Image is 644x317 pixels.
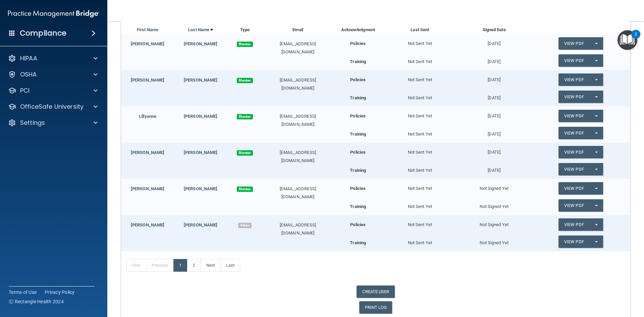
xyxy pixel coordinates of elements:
div: Not Sent Yet [383,199,457,211]
div: [DATE] [457,163,531,174]
p: PCI [20,87,30,95]
span: Member [237,150,253,156]
span: Member [237,42,253,47]
p: OfficeSafe University [20,103,84,111]
a: CREATE USER [357,285,394,298]
div: Not Signed Yet [457,215,531,229]
span: Member [237,187,253,192]
p: Settings [20,119,45,127]
div: [EMAIL_ADDRESS][DOMAIN_NAME] [263,112,333,128]
a: First Name [137,26,158,34]
span: Member [237,114,253,119]
a: Lillyanna [139,114,156,119]
button: Open Resource Center, 2 new notifications [618,30,637,50]
a: Settings [8,119,98,127]
div: Not Sent Yet [383,91,457,102]
div: [DATE] [457,54,531,66]
div: [EMAIL_ADDRESS][DOMAIN_NAME] [263,185,333,201]
div: Not Sent Yet [383,143,457,156]
p: OSHA [20,70,37,78]
a: [PERSON_NAME] [184,41,217,46]
a: [PERSON_NAME] [131,222,164,227]
div: Not Sent Yet [383,179,457,193]
a: HIPAA [8,54,98,62]
span: Admin [238,223,252,228]
a: OSHA [8,70,98,78]
h4: Compliance [20,29,66,38]
div: [DATE] [457,127,531,138]
div: [EMAIL_ADDRESS][DOMAIN_NAME] [263,221,333,237]
a: PRINT LOG [359,301,392,314]
a: View PDF [558,235,589,248]
div: Not Sent Yet [383,235,457,247]
a: View PDF [558,127,589,139]
div: Not Sent Yet [383,127,457,138]
a: OfficeSafe University [8,103,98,111]
a: [PERSON_NAME] [131,186,164,191]
a: [PERSON_NAME] [184,77,217,83]
a: View PDF [558,199,589,212]
div: [EMAIL_ADDRESS][DOMAIN_NAME] [263,40,333,56]
b: Training [350,95,366,100]
div: Signed Date [457,26,531,34]
b: Policies [350,41,366,46]
b: Training [350,204,366,209]
div: Last Sent [383,26,457,34]
a: Terms of Use [9,289,37,296]
div: [EMAIL_ADDRESS][DOMAIN_NAME] [263,149,333,165]
a: PCI [8,87,98,95]
b: Policies [350,222,366,227]
a: [PERSON_NAME] [131,77,164,83]
a: 1 [173,259,187,272]
a: [PERSON_NAME] [131,150,164,155]
img: PMB logo [8,7,99,20]
a: View PDF [558,54,589,67]
div: [DATE] [457,143,531,156]
div: [EMAIL_ADDRESS][DOMAIN_NAME] [263,76,333,92]
a: View PDF [558,218,589,231]
div: Not Signed Yet [457,235,531,247]
a: [PERSON_NAME] [131,41,164,46]
b: Training [350,168,366,173]
a: Last Name [188,26,213,34]
a: View PDF [558,110,589,122]
b: Policies [350,186,366,191]
a: View PDF [558,91,589,103]
a: [PERSON_NAME] [184,222,217,227]
a: Last [220,259,240,272]
b: Training [350,240,366,245]
a: View PDF [558,146,589,158]
a: Previous [146,259,174,272]
div: Type [227,26,262,34]
div: Not Sent Yet [383,54,457,66]
a: Privacy Policy [45,289,75,296]
a: View PDF [558,182,589,195]
span: Ⓒ Rectangle Health 2024 [9,298,64,305]
a: [PERSON_NAME] [184,150,217,155]
a: View PDF [558,163,589,175]
a: 2 [187,259,201,272]
div: Not Sent Yet [383,70,457,84]
div: [DATE] [457,34,531,48]
b: Policies [350,113,366,118]
a: First [126,259,146,272]
div: [DATE] [457,106,531,120]
iframe: Drift Widget Chat Controller [610,271,636,296]
div: [DATE] [457,91,531,102]
b: Policies [350,150,366,155]
a: Next [201,259,221,272]
b: Training [350,59,366,64]
div: Not Sent Yet [383,106,457,120]
div: Acknowledgment [333,26,383,34]
a: View PDF [558,73,589,86]
div: Not Sent Yet [383,215,457,229]
div: Not Signed Yet [457,179,531,193]
a: [PERSON_NAME] [184,114,217,119]
div: Not Sent Yet [383,163,457,174]
span: Member [237,78,253,83]
b: Training [350,131,366,137]
p: HIPAA [20,54,37,62]
div: [DATE] [457,70,531,84]
a: View PDF [558,37,589,50]
div: Not Signed Yet [457,199,531,211]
